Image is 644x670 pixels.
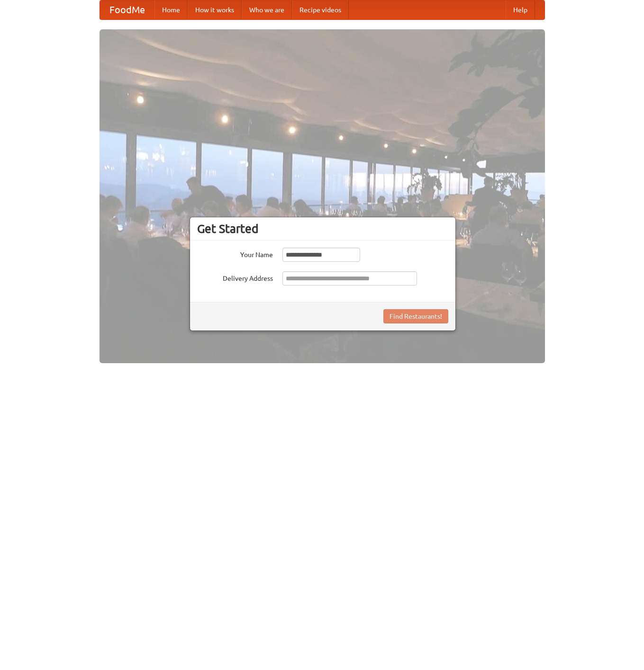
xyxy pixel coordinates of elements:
[506,0,535,19] a: Help
[292,0,349,19] a: Recipe videos
[197,222,448,236] h3: Get Started
[188,0,242,19] a: How it works
[197,271,273,283] label: Delivery Address
[242,0,292,19] a: Who we are
[383,309,448,323] button: Find Restaurants!
[197,248,273,259] label: Your Name
[154,0,188,19] a: Home
[100,0,154,19] a: FoodMe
